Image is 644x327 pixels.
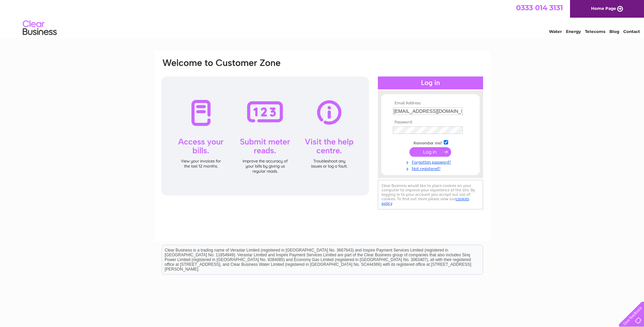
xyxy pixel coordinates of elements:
[549,29,562,34] a: Water
[162,4,483,33] div: Clear Business is a trading name of Verastar Limited (registered in [GEOGRAPHIC_DATA] No. 3667643...
[382,196,469,206] a: cookies policy
[585,29,605,34] a: Telecoms
[609,29,619,34] a: Blog
[516,3,563,12] a: 0333 014 3131
[391,101,470,106] th: Email Address:
[391,120,470,125] th: Password:
[393,165,470,171] a: Not registered?
[409,147,451,157] input: Submit
[393,158,470,165] a: Forgotten password?
[391,139,470,146] td: Remember me?
[22,18,57,38] img: logo.png
[623,29,640,34] a: Contact
[378,180,483,209] div: Clear Business would like to place cookies on your computer to improve your experience of the sit...
[566,29,581,34] a: Energy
